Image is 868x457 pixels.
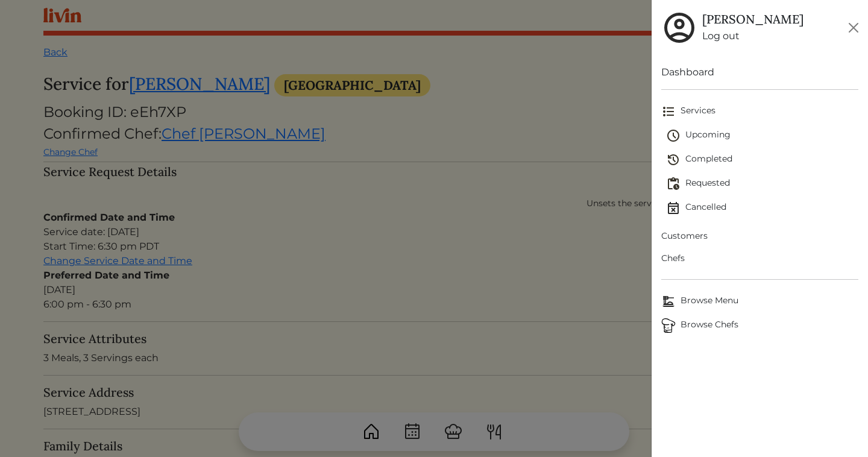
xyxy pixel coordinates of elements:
img: history-2b446bceb7e0f53b931186bf4c1776ac458fe31ad3b688388ec82af02103cd45.svg [666,153,681,167]
a: Upcoming [666,124,858,148]
span: Customers [661,230,858,242]
h5: [PERSON_NAME] [702,12,804,27]
span: Browse Menu [661,294,858,309]
a: Chefs [661,247,858,269]
a: Completed [666,148,858,172]
a: Cancelled [666,196,858,220]
span: Completed [666,153,858,167]
span: Services [661,104,858,119]
a: Log out [702,29,804,43]
img: event_cancelled-67e280bd0a9e072c26133efab016668ee6d7272ad66fa3c7eb58af48b074a3a4.svg [666,201,681,215]
img: user_account-e6e16d2ec92f44fc35f99ef0dc9cddf60790bfa021a6ecb1c896eb5d2907b31c.svg [661,10,697,46]
a: Requested [666,172,858,196]
span: Requested [666,177,858,191]
img: pending_actions-fd19ce2ea80609cc4d7bbea353f93e2f363e46d0f816104e4e0650fdd7f915cf.svg [666,177,681,191]
img: format_list_bulleted-ebc7f0161ee23162107b508e562e81cd567eeab2455044221954b09d19068e74.svg [661,104,676,119]
span: Chefs [661,252,858,265]
a: ChefsBrowse Chefs [661,314,858,338]
img: schedule-fa401ccd6b27cf58db24c3bb5584b27dcd8bd24ae666a918e1c6b4ae8c451a22.svg [666,128,681,143]
span: Upcoming [666,128,858,143]
a: Dashboard [661,65,858,80]
img: Browse Chefs [661,318,676,333]
a: Customers [661,225,858,247]
a: Services [661,99,858,124]
a: Browse MenuBrowse Menu [661,289,858,314]
img: Browse Menu [661,294,676,309]
span: Cancelled [666,201,858,215]
span: Browse Chefs [661,318,858,333]
button: Close [844,18,863,37]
